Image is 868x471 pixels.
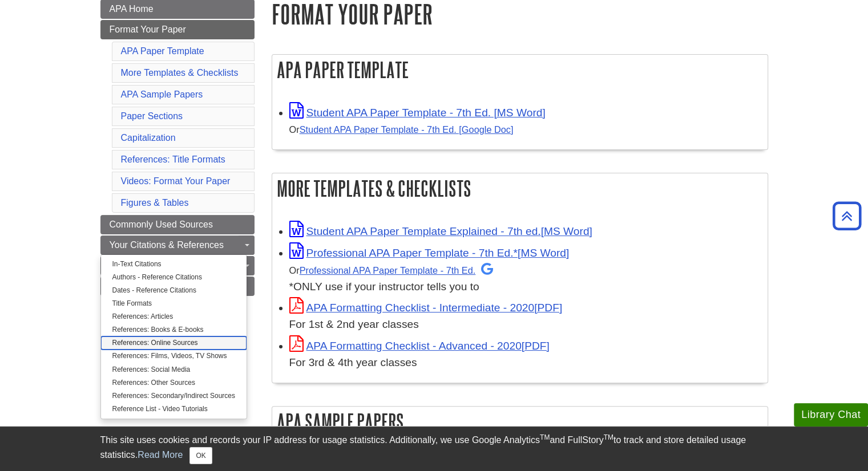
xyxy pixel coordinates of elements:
a: References: Articles [101,310,247,323]
a: Format Your Paper [100,20,255,39]
a: References: Online Sources [101,336,247,350]
div: For 1st & 2nd year classes [289,316,762,333]
button: Close [189,447,212,464]
a: References: Other Sources [101,376,247,389]
sup: TM [540,433,550,441]
a: Authors - Reference Citations [101,271,247,284]
a: Link opens in new window [289,340,550,352]
span: Format Your Paper [110,25,186,34]
a: APA Paper Template [121,46,204,56]
a: Professional APA Paper Template - 7th Ed. [300,265,494,275]
a: Link opens in new window [289,107,546,119]
small: Or [289,124,514,135]
span: Your Citations & References [110,240,224,250]
small: Or [289,265,494,275]
a: Figures & Tables [121,198,189,208]
a: APA Sample Papers [121,90,203,99]
a: More Templates & Checklists [121,68,239,78]
sup: TM [604,433,613,441]
a: Paper Sections [121,111,183,121]
h2: APA Paper Template [272,55,768,85]
a: Student APA Paper Template - 7th Ed. [Google Doc] [300,124,514,135]
a: Link opens in new window [289,225,592,237]
div: This site uses cookies and records your IP address for usage statistics. Additionally, we use Goo... [100,433,768,464]
a: Commonly Used Sources [100,215,255,234]
a: References: Books & E-books [101,323,247,336]
a: Capitalization [121,133,176,143]
a: Link opens in new window [289,247,570,259]
a: Link opens in new window [289,302,563,314]
a: In-Text Citations [101,258,247,271]
a: References: Social Media [101,363,247,376]
a: Your Citations & References [100,235,255,255]
a: References: Title Formats [121,155,225,164]
a: Videos: Format Your Paper [121,176,231,186]
span: Commonly Used Sources [110,220,213,229]
a: References: Films, Videos, TV Shows [101,350,247,363]
a: Dates - Reference Citations [101,284,247,297]
a: Reference List - Video Tutorials [101,403,247,416]
a: Read More [138,450,183,460]
button: Library Chat [794,403,868,427]
a: Back to Top [829,208,865,224]
h2: More Templates & Checklists [272,173,768,204]
a: Title Formats [101,297,247,310]
div: For 3rd & 4th year classes [289,355,762,371]
a: References: Secondary/Indirect Sources [101,389,247,403]
h2: APA Sample Papers [272,407,768,437]
div: *ONLY use if your instructor tells you to [289,262,762,295]
span: APA Home [110,4,154,14]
